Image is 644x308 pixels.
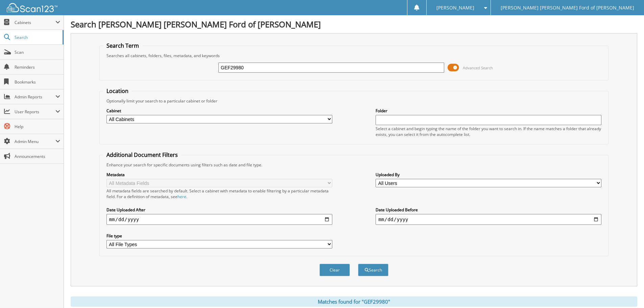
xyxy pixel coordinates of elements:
[106,108,332,114] label: Cabinet
[463,65,493,70] span: Advanced Search
[15,34,59,40] span: Search
[610,276,644,308] iframe: Chat Widget
[103,98,605,104] div: Optionally limit your search to a particular cabinet or folder
[103,87,132,95] legend: Location
[15,153,60,159] span: Announcements
[376,172,601,177] label: Uploaded By
[15,109,55,115] span: User Reports
[177,194,186,199] a: here
[15,64,60,70] span: Reminders
[436,6,474,10] span: [PERSON_NAME]
[15,79,60,85] span: Bookmarks
[15,94,55,100] span: Admin Reports
[15,20,55,25] span: Cabinets
[358,264,388,276] button: Search
[15,139,55,144] span: Admin Menu
[103,42,142,49] legend: Search Term
[106,188,332,199] div: All metadata fields are searched by default. Select a cabinet with metadata to enable filtering b...
[103,53,605,58] div: Searches all cabinets, folders, files, metadata, and keywords
[7,3,57,12] img: scan123-logo-white.svg
[103,151,181,159] legend: Additional Document Filters
[376,108,601,114] label: Folder
[15,124,60,129] span: Help
[106,207,332,213] label: Date Uploaded After
[106,233,332,239] label: File type
[15,49,60,55] span: Scan
[106,214,332,225] input: start
[71,297,637,307] div: Matches found for "GEF29980"
[376,126,601,137] div: Select a cabinet and begin typing the name of the folder you want to search in. If the name match...
[376,207,601,213] label: Date Uploaded Before
[103,162,605,168] div: Enhance your search for specific documents using filters such as date and file type.
[71,19,637,30] h1: Search [PERSON_NAME] [PERSON_NAME] Ford of [PERSON_NAME]
[376,214,601,225] input: end
[106,172,332,177] label: Metadata
[319,264,350,276] button: Clear
[501,6,634,10] span: [PERSON_NAME] [PERSON_NAME] Ford of [PERSON_NAME]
